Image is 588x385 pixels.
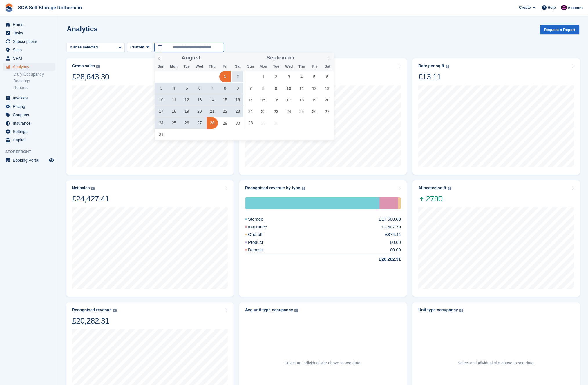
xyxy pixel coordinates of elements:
span: September 15, 2025 [258,94,269,106]
a: menu [3,21,55,29]
span: September 14, 2025 [245,94,256,106]
span: September 20, 2025 [321,94,333,106]
span: Storefront [5,149,58,155]
span: August [182,55,200,61]
a: menu [3,136,55,144]
img: stora-icon-8386f47178a22dfd0bd8f6a31ec36ba5ce8667c1dd55bd0f319d3a0aa187defe.svg [5,3,13,12]
span: Tasks [13,29,48,37]
p: Select an individual site above to see data. [458,360,535,366]
span: Mon [257,65,270,68]
a: Preview store [48,157,55,164]
div: Storage [245,197,379,209]
span: Analytics [13,63,48,71]
span: Coupons [13,111,48,119]
div: £20,282.31 [72,316,117,326]
span: September 10, 2025 [283,83,294,94]
span: August 23, 2025 [232,106,243,117]
div: £24,427.41 [72,194,109,204]
span: August 16, 2025 [232,94,243,106]
a: menu [3,94,55,102]
span: August 7, 2025 [207,83,218,94]
span: August 22, 2025 [219,106,231,117]
div: £0.00 [390,247,401,253]
span: September 2, 2025 [270,71,282,82]
span: September 9, 2025 [270,83,282,94]
span: September [267,55,295,61]
span: August 28, 2025 [207,117,218,129]
span: August 27, 2025 [194,117,205,129]
span: Booking Portal [13,156,48,164]
span: August 2, 2025 [232,71,243,82]
span: August 19, 2025 [181,106,192,117]
span: CRM [13,54,48,62]
div: £20,282.31 [365,256,401,263]
span: Fri [308,65,321,68]
span: Thu [295,65,308,68]
div: One-off [398,197,401,209]
span: Help [548,5,556,10]
span: August 20, 2025 [194,106,205,117]
img: icon-info-grey-7440780725fd019a000dd9b08b2336e03edf1995a4989e88bcd33f0948082b44.svg [91,187,95,190]
span: Sun [155,65,167,68]
div: £13.11 [418,72,449,82]
span: Capital [13,136,48,144]
span: August 4, 2025 [168,83,180,94]
span: September 26, 2025 [309,106,320,117]
span: September 8, 2025 [258,83,269,94]
img: icon-info-grey-7440780725fd019a000dd9b08b2336e03edf1995a4989e88bcd33f0948082b44.svg [294,309,298,312]
input: Year [295,55,313,61]
span: September 23, 2025 [270,106,282,117]
span: Insurance [13,119,48,127]
span: August 21, 2025 [207,106,218,117]
span: Wed [283,65,295,68]
span: August 6, 2025 [194,83,205,94]
span: September 30, 2025 [270,117,282,129]
span: September 27, 2025 [321,106,333,117]
span: Pricing [13,102,48,110]
span: August 31, 2025 [155,129,167,140]
img: icon-info-grey-7440780725fd019a000dd9b08b2336e03edf1995a4989e88bcd33f0948082b44.svg [448,187,451,190]
span: Sat [321,65,334,68]
a: menu [3,37,55,46]
span: August 18, 2025 [168,106,180,117]
span: August 24, 2025 [155,117,167,129]
div: Recognised revenue [72,308,112,313]
div: One-off [245,231,276,238]
a: menu [3,102,55,110]
button: Request a Report [540,25,579,34]
div: Product [245,239,277,246]
span: Sun [244,65,257,68]
a: SCA Self Storage Rotherham [16,3,84,12]
span: August 8, 2025 [219,83,231,94]
span: August 29, 2025 [219,117,231,129]
span: September 22, 2025 [258,106,269,117]
span: August 10, 2025 [155,94,167,106]
span: September 19, 2025 [309,94,320,106]
span: August 25, 2025 [168,117,180,129]
span: Sat [231,65,244,68]
div: 2 sites selected [69,44,100,50]
span: Tue [270,65,283,68]
div: Insurance [379,197,398,209]
img: icon-info-grey-7440780725fd019a000dd9b08b2336e03edf1995a4989e88bcd33f0948082b44.svg [459,309,463,312]
span: September 29, 2025 [258,117,269,129]
span: September 5, 2025 [309,71,320,82]
div: Storage [245,216,277,223]
span: Thu [206,65,218,68]
span: Wed [193,65,206,68]
a: Reports [13,85,55,90]
span: August 3, 2025 [155,83,167,94]
span: September 6, 2025 [321,71,333,82]
img: icon-info-grey-7440780725fd019a000dd9b08b2336e03edf1995a4989e88bcd33f0948082b44.svg [302,187,305,190]
span: Custom [130,44,144,50]
a: menu [3,46,55,54]
button: Custom [127,43,152,52]
a: menu [3,111,55,119]
a: menu [3,63,55,71]
a: Daily Occupancy [13,72,55,77]
a: menu [3,29,55,37]
span: Fri [218,65,231,68]
span: Tue [180,65,193,68]
div: Rate per sq ft [418,63,444,68]
span: August 17, 2025 [155,106,167,117]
